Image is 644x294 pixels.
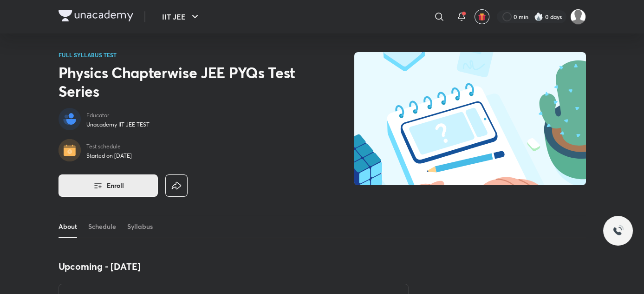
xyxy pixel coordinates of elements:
[570,9,586,25] img: Vijay
[127,215,153,238] a: Syllabus
[59,52,296,58] p: FULL SYLLABUS TEST
[475,9,489,24] button: avatar
[86,121,150,128] p: Unacademy IIT JEE TEST
[59,63,296,100] h2: Physics Chapterwise JEE PYQs Test Series
[59,174,158,197] button: Enroll
[478,13,486,21] img: avatar
[59,10,133,21] img: Company Logo
[107,181,124,190] span: Enroll
[59,10,133,24] a: Company Logo
[156,7,206,26] button: IIT JEE
[88,215,116,238] a: Schedule
[59,215,77,238] a: About
[86,152,132,160] p: Started on [DATE]
[86,112,150,119] p: Educator
[612,225,624,236] img: ttu
[59,261,409,273] h4: Upcoming - [DATE]
[534,12,543,21] img: streak
[86,143,132,150] p: Test schedule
